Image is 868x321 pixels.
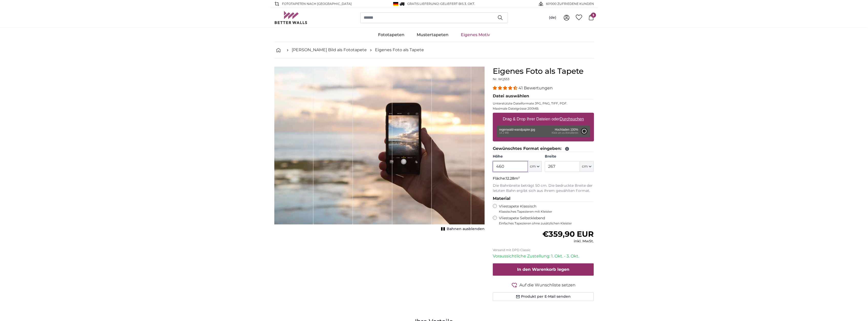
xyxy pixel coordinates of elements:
[528,161,542,172] button: cm
[499,210,590,214] span: Klassisches Tapezieren mit Kleister
[506,176,520,181] span: 12.28m²
[493,154,542,159] label: Höhe
[440,225,485,233] button: Bahnen ausblenden
[499,216,594,225] label: Vliestapete Selbstklebend
[493,248,594,252] p: Versand mit DPD Classic
[455,28,496,42] a: Eigenes Motiv
[501,114,586,124] label: Drag & Drop Ihrer Dateien oder
[493,263,594,276] button: In den Warenkorb legen
[518,86,553,90] span: 41 Bewertungen
[580,161,594,172] button: cm
[493,101,594,106] p: Unterstützte Dateiformate JPG, PNG, TIFF, PDF.
[517,267,569,272] span: In den Warenkorb legen
[542,239,594,244] div: inkl. MwSt.
[493,195,594,202] legend: Material
[546,2,594,6] span: 60'000 ZUFRIEDENE KUNDEN
[545,13,560,22] button: (de)
[375,47,424,53] a: Eigenes Foto als Tapete
[493,93,594,99] legend: Datei auswählen
[493,67,594,76] h1: Eigenes Foto als Tapete
[274,42,594,58] nav: breadcrumbs
[499,204,590,214] label: Vliestapete Klassisch
[542,229,594,239] span: €359,90 EUR
[591,13,596,18] span: 3
[582,164,588,169] span: cm
[411,28,455,42] a: Mustertapeten
[493,146,594,152] legend: Gewünschtes Format eingeben:
[372,28,411,42] a: Fototapeten
[493,86,518,90] span: 4.39 stars
[447,226,485,232] span: Bahnen ausblenden
[499,221,594,225] span: Einfaches Tapezieren ohne zusätzlichen Kleister
[530,164,536,169] span: cm
[292,47,367,53] a: [PERSON_NAME] Bild als Fototapete
[393,2,398,6] img: Deutschland
[439,2,475,6] span: -
[493,253,594,259] p: Voraussichtliche Zustellung: 1. Okt. - 3. Okt.
[493,183,594,193] p: Die Bahnbreite beträgt 50 cm. Die bedruckte Breite der letzten Bahn ergibt sich aus Ihrem gewählt...
[493,107,594,111] p: Maximale Dateigrösse 200MB.
[493,282,594,288] button: Auf die Wunschliste setzen
[274,67,485,233] div: 1 of 1
[493,292,594,301] button: Produkt per E-Mail senden
[282,2,352,6] span: Fototapeten nach [GEOGRAPHIC_DATA]
[560,117,584,121] u: Durchsuchen
[440,2,475,6] span: Geliefert bis 3. Okt.
[493,176,594,181] p: Fläche:
[274,11,308,24] img: Betterwalls
[545,154,594,159] label: Breite
[407,2,439,6] span: GRATIS Lieferung!
[493,77,509,81] span: Nr. WQ553
[519,282,576,288] span: Auf die Wunschliste setzen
